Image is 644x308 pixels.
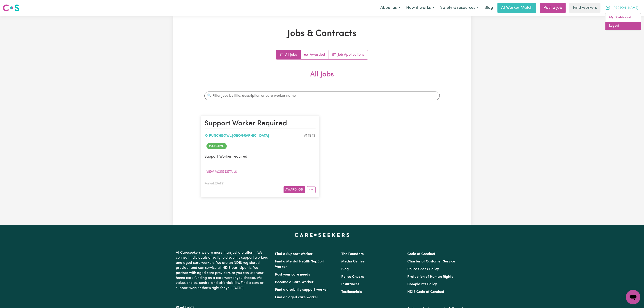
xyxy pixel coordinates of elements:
a: Careseekers home page [295,233,349,237]
a: Find workers [569,3,600,13]
a: Police Checks [341,275,364,279]
a: My Dashboard [605,13,641,22]
a: Police Check Policy [407,267,439,271]
a: Find a Support Worker [275,252,313,256]
a: Become a Care Worker [275,280,314,284]
a: Active jobs [301,50,329,59]
span: Job is active [206,143,227,149]
a: Logout [605,22,641,30]
a: Insurances [341,283,359,286]
a: Complaints Policy [407,283,437,286]
button: More options [307,186,316,193]
a: AI Worker Match [497,3,536,13]
a: NDIS Code of Conduct [407,290,444,294]
a: Testimonials [341,290,362,294]
div: Job ID #14943 [304,133,316,138]
button: How it works [403,3,437,13]
p: At Careseekers we are more than just a platform. We connect individuals directly to disability su... [176,248,270,292]
a: Charter of Customer Service [407,260,455,263]
a: Post a job [540,3,566,13]
a: The Founders [341,252,364,256]
button: My Account [602,3,641,13]
div: PUNCHBOWL , [GEOGRAPHIC_DATA] [205,133,304,138]
h1: Jobs & Contracts [201,28,443,39]
p: Support Worker required [205,154,316,159]
button: Award Job [284,186,305,193]
a: Blog [482,3,496,13]
a: Job applications [329,50,368,59]
a: Find a Mental Health Support Worker [275,260,325,269]
a: Careseekers logo [3,3,19,13]
div: My Account [605,13,641,30]
button: View more details [205,168,239,175]
span: Posted: [DATE] [205,182,225,185]
input: 🔍 Filter jobs by title, description or care worker name [204,92,440,100]
a: Post your care needs [275,273,310,276]
h2: Support Worker Required [205,119,316,128]
a: Find a disability support worker [275,288,328,292]
img: Careseekers logo [3,4,19,12]
a: Blog [341,267,349,271]
a: Find an aged care worker [275,296,319,299]
a: Code of Conduct [407,252,435,256]
a: All jobs [276,50,301,59]
button: Safety & resources [437,3,482,13]
h2: All Jobs [201,70,443,86]
a: Protection of Human Rights [407,275,453,279]
span: [PERSON_NAME] [612,6,638,11]
iframe: Button to launch messaging window, conversation in progress [626,290,640,304]
a: Media Centre [341,260,364,263]
button: About us [377,3,403,13]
